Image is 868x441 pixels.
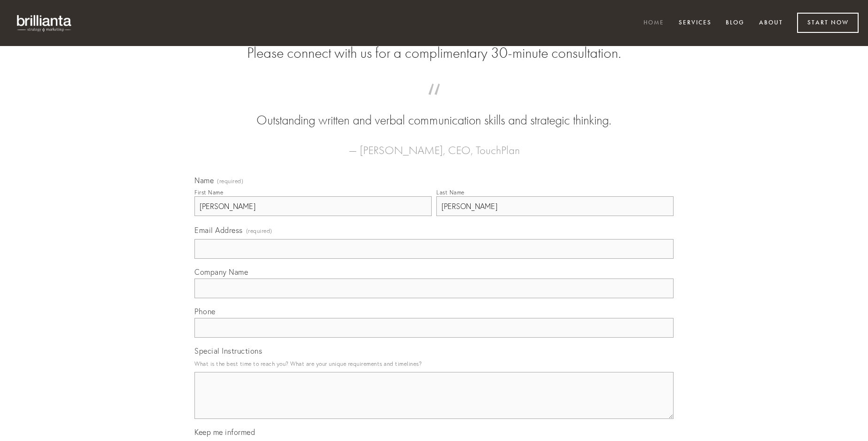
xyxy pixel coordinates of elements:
[194,176,214,185] span: Name
[194,225,243,235] span: Email Address
[209,130,659,160] figcaption: — [PERSON_NAME], CEO, TouchPlan
[753,15,789,31] a: About
[9,9,80,37] img: brillianta - research, strategy, marketing
[436,189,465,196] div: Last Name
[194,346,262,356] span: Special Instructions
[209,93,659,111] span: “
[673,15,718,31] a: Services
[720,15,751,31] a: Blog
[797,13,859,33] a: Start Now
[194,357,674,370] p: What is the best time to reach you? What are your unique requirements and timelines?
[217,178,243,184] span: (required)
[209,93,659,130] blockquote: Outstanding written and verbal communication skills and strategic thinking.
[637,15,670,31] a: Home
[194,307,216,316] span: Phone
[194,44,674,62] h2: Please connect with us for a complimentary 30-minute consultation.
[194,267,248,277] span: Company Name
[194,189,223,196] div: First Name
[246,224,272,237] span: (required)
[194,427,255,437] span: Keep me informed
